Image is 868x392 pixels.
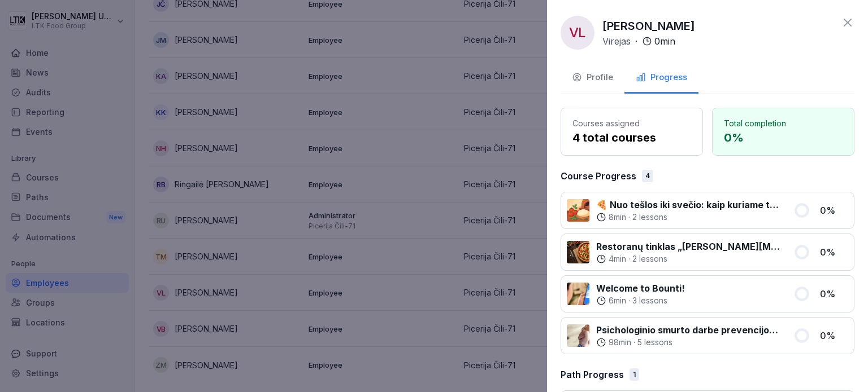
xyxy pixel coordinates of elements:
[596,295,685,306] div: ·
[642,170,653,182] div: 4
[561,368,624,381] p: Path Progress
[596,281,685,295] p: Welcome to Bounti!
[724,129,843,146] p: 0 %
[596,240,780,253] p: Restoranų tinklas „[PERSON_NAME][MEDICAL_DATA]" - Sėkmės istorija ir praktika
[596,198,780,212] p: 🍕 Nuo tešlos iki svečio: kaip kuriame tobulą picą kasdien
[609,212,626,223] p: 8 min
[820,204,848,217] p: 0 %
[820,329,848,342] p: 0 %
[572,129,691,146] p: 4 total courses
[596,337,780,348] div: ·
[561,169,636,183] p: Course Progress
[609,337,631,348] p: 98 min
[596,323,780,337] p: Psichologinio smurto darbe prevencijos mokymai
[637,337,672,348] p: 5 lessons
[602,34,631,48] p: Virejas
[596,253,780,265] div: ·
[561,63,624,94] button: Profile
[602,17,695,34] p: [PERSON_NAME]
[654,34,675,48] p: 0 min
[609,253,626,265] p: 4 min
[820,287,848,301] p: 0 %
[602,34,675,48] div: ·
[632,212,667,223] p: 2 lessons
[572,117,691,129] p: Courses assigned
[630,368,639,381] div: 1
[572,71,613,84] div: Profile
[596,212,780,223] div: ·
[561,16,594,50] div: VL
[632,253,667,265] p: 2 lessons
[820,245,848,259] p: 0 %
[632,295,667,306] p: 3 lessons
[636,71,687,84] div: Progress
[609,295,626,306] p: 6 min
[624,63,698,94] button: Progress
[724,117,843,129] p: Total completion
